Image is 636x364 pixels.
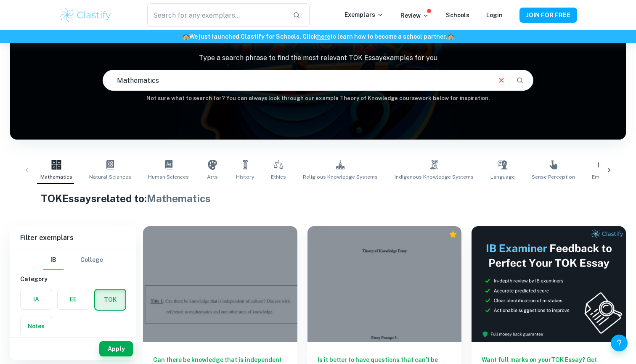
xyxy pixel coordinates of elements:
[592,173,612,181] span: Emotion
[20,274,126,284] h6: Category
[103,69,490,92] input: E.g. communication of knowledge, human science, eradication of smallpox...
[2,32,634,41] h6: We just launched Clastify for Schools. Click to learn how to become a school partner.
[21,316,52,336] button: Notes
[271,173,286,181] span: Ethics
[147,3,286,27] input: Search for any exemplars...
[449,230,457,239] div: Premium
[447,33,454,40] span: 🏫
[10,94,626,103] h6: Not sure what to search for? You can always look through our example Theory of Knowledge coursewo...
[303,173,378,181] span: Religious Knowledge Systems
[493,72,509,88] button: Clear
[513,73,527,87] button: Search
[41,191,595,206] h1: TOK Essays related to:
[344,10,384,19] p: Exemplars
[182,33,189,40] span: 🏫
[10,226,136,250] h6: Filter exemplars
[40,173,72,181] span: Mathematics
[207,173,218,181] span: Arts
[148,173,189,181] span: Human Sciences
[486,12,503,18] a: Login
[490,173,515,181] span: Language
[395,173,474,181] span: Indigenous Knowledge Systems
[472,226,626,342] img: Thumbnail
[59,7,112,24] img: Clastify logo
[519,8,577,23] button: JOIN FOR FREE
[611,335,628,351] button: Help and Feedback
[43,250,103,270] div: Filter type choice
[10,53,626,63] p: Type a search phrase to find the most relevant TOK Essay examples for you
[99,341,133,356] button: Apply
[43,250,64,270] button: IB
[236,173,254,181] span: History
[89,173,131,181] span: Natural Sciences
[317,33,330,40] a: here
[446,12,469,18] a: Schools
[58,289,89,309] button: EE
[400,11,429,20] p: Review
[147,193,211,204] span: Mathematics
[21,289,52,309] button: IA
[532,173,575,181] span: Sense Perception
[80,250,103,270] button: College
[95,290,125,310] button: TOK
